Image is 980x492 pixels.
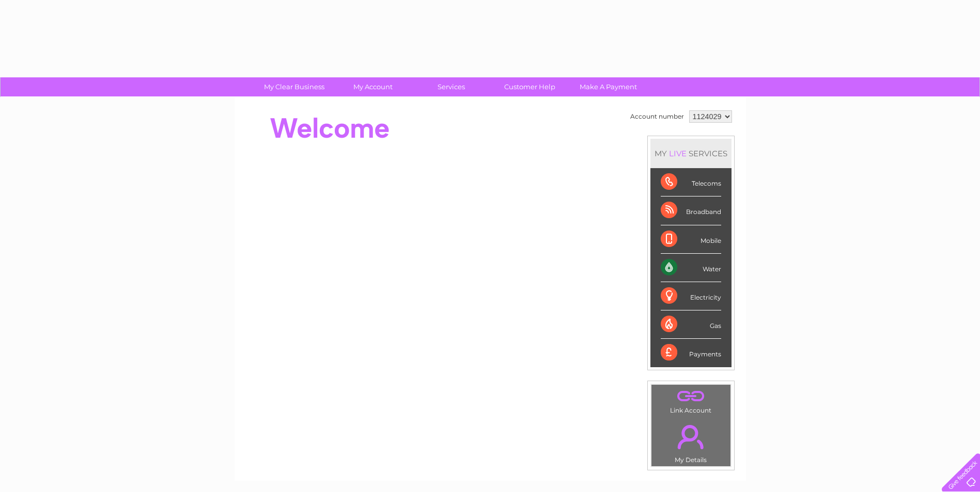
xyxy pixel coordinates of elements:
div: LIVE [667,149,689,158]
td: Account number [628,108,687,125]
div: Gas [661,310,721,339]
a: . [654,387,728,405]
a: Make A Payment [566,77,651,96]
a: Customer Help [487,77,572,96]
div: MY SERVICES [650,139,732,168]
td: Link Account [651,384,731,417]
div: Payments [661,339,721,367]
a: . [654,419,728,455]
td: My Details [651,416,731,467]
div: Telecoms [661,168,721,196]
div: Broadband [661,196,721,225]
div: Water [661,254,721,282]
a: My Clear Business [252,77,337,96]
div: Mobile [661,225,721,254]
div: Electricity [661,282,721,310]
a: Services [409,77,494,96]
a: My Account [330,77,415,96]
